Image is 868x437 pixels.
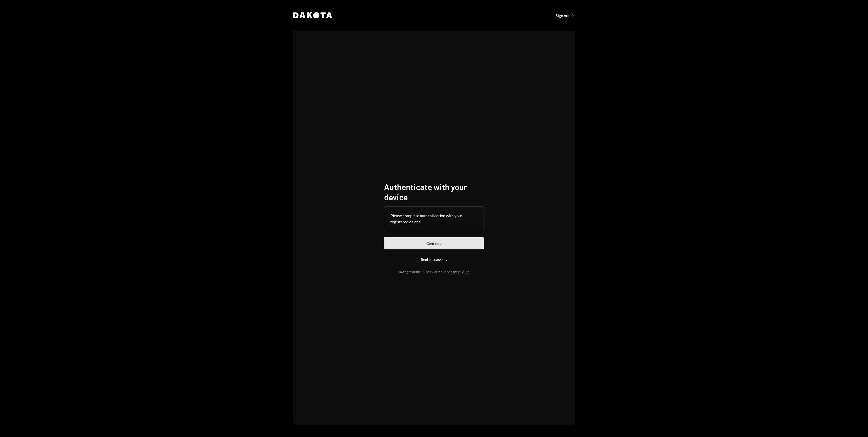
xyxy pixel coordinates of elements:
div: Sign out [556,13,575,18]
button: Continue [384,237,484,249]
div: Please complete authentication with your registered device. [390,213,478,225]
h1: Authenticate with your device [384,182,484,202]
button: Replace passkey [384,253,484,265]
a: Sign out [556,13,575,18]
div: Having trouble? Check out our . [398,270,470,274]
a: passkey FAQs [447,270,470,274]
